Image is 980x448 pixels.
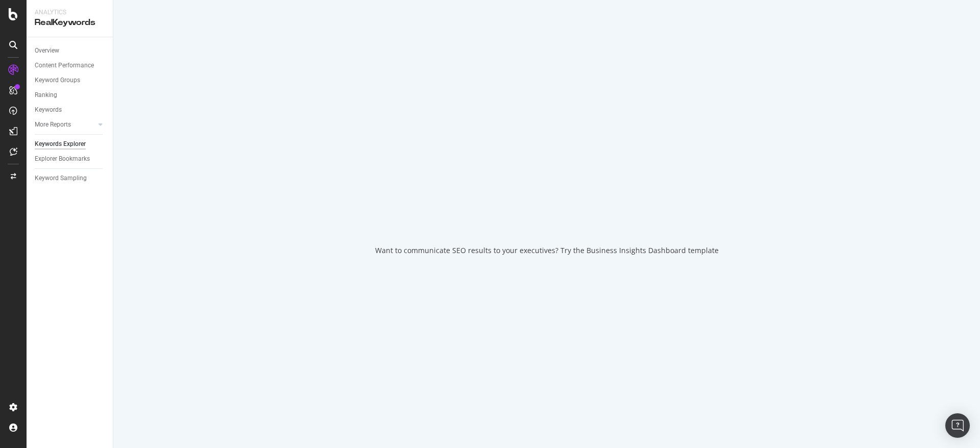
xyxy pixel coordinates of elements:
div: RealKeywords [35,17,105,29]
div: Open Intercom Messenger [945,413,970,438]
a: Explorer Bookmarks [35,154,106,164]
a: Overview [35,45,106,56]
a: Content Performance [35,60,106,71]
a: Ranking [35,90,106,101]
div: Want to communicate SEO results to your executives? Try the Business Insights Dashboard template [375,245,719,256]
div: Keyword Sampling [35,173,87,184]
div: Explorer Bookmarks [35,154,90,164]
div: Content Performance [35,60,94,71]
a: Keywords Explorer [35,139,106,150]
div: Keywords Explorer [35,139,86,150]
a: Keywords [35,105,106,115]
div: animation [510,192,583,229]
div: More Reports [35,119,71,130]
a: More Reports [35,119,95,130]
div: Keywords [35,105,62,115]
a: Keyword Groups [35,75,106,86]
div: Keyword Groups [35,75,80,86]
div: Analytics [35,8,105,17]
div: Ranking [35,90,57,101]
div: Overview [35,45,59,56]
a: Keyword Sampling [35,173,106,184]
